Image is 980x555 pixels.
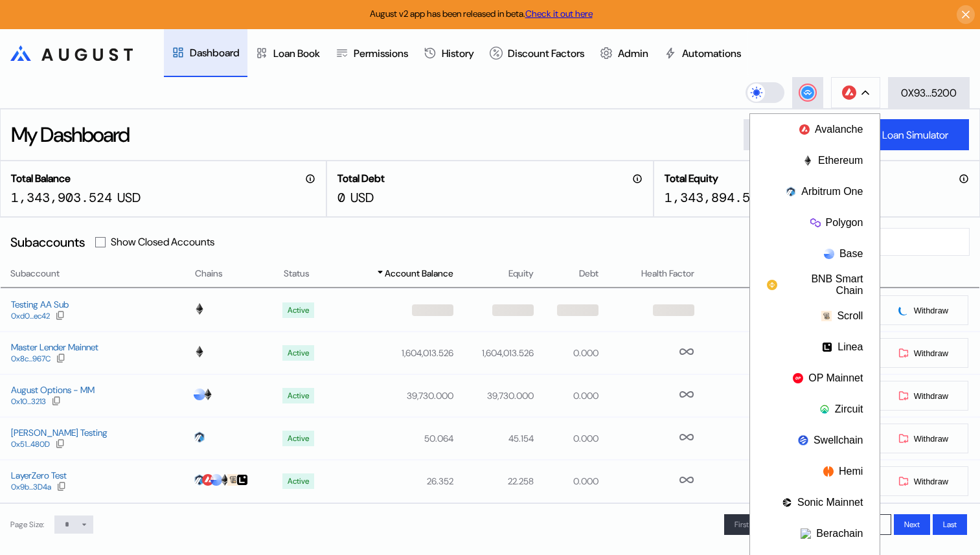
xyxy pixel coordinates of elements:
a: History [416,29,482,77]
div: Page Size: [10,519,44,530]
td: 1,604,013.526 [335,332,454,374]
span: Chains [195,267,223,280]
img: chain logo [793,373,803,383]
a: Discount Factors [482,29,592,77]
img: chain logo [801,528,811,539]
div: 0x10...3213 [11,397,46,406]
div: August Options - MM [11,384,95,396]
span: Last [943,519,957,530]
img: chain logo [194,474,205,486]
img: chain logo [202,474,214,486]
a: Automations [656,29,749,77]
span: August v2 app has been released in beta. [370,8,593,19]
button: Next [894,514,930,535]
a: Loan Book [247,29,328,77]
div: My Dashboard [11,121,129,148]
button: Withdraw [878,423,969,454]
div: Active [288,391,309,400]
img: chain logo [194,431,205,443]
img: chain logo [786,187,796,197]
button: Base [750,238,880,269]
div: 0x9b...3D4a [11,482,51,492]
img: chain logo [810,218,821,228]
button: Sonic Mainnet [750,487,880,518]
button: Arbitrum One [750,176,880,207]
div: 0X93...5200 [901,86,957,100]
a: Check it out here [525,8,593,19]
span: Debt [579,267,598,280]
div: Loan Book [273,47,320,60]
div: 1,343,894.519 [665,189,766,206]
img: chain logo [782,497,792,508]
button: Withdraw [878,380,969,411]
div: 1,343,903.524 [11,189,112,206]
img: chain logo [803,155,813,166]
img: chain logo [819,404,830,414]
span: Health Factor [641,267,694,280]
img: chain logo [767,280,777,290]
h2: Total Equity [665,172,718,185]
div: Permissions [354,47,408,60]
h2: Total Debt [337,172,385,185]
td: 39,730.000 [454,374,534,417]
img: chain logo [194,303,205,315]
div: 0 [337,189,345,206]
button: pendingWithdraw [878,295,969,326]
button: Hemi [750,456,880,487]
div: Master Lender Mainnet [11,341,98,353]
div: Active [288,434,309,443]
div: History [442,47,474,60]
span: Subaccount [10,267,60,280]
td: 26.352 [335,460,454,503]
img: chain logo [227,474,239,486]
button: Withdraw [878,466,969,497]
span: Equity [508,267,534,280]
td: 0.000 [534,374,599,417]
div: Active [288,477,309,486]
button: Scroll [750,300,880,332]
img: chain logo [236,474,248,486]
span: First [735,519,749,530]
img: chain logo [211,474,222,486]
div: Active [288,306,309,315]
div: USD [117,189,141,206]
td: 45.154 [454,417,534,460]
td: 39,730.000 [335,374,454,417]
button: Loan Simulator [861,119,969,150]
td: 50.064 [335,417,454,460]
span: Withdraw [914,391,948,401]
td: 0.000 [534,332,599,374]
td: 1,604,013.526 [454,332,534,374]
span: Withdraw [914,306,948,315]
span: Next [904,519,920,530]
button: chain logo [831,77,880,108]
img: chain logo [822,342,832,352]
button: Swellchain [750,425,880,456]
td: 0.000 [534,417,599,460]
div: Admin [618,47,648,60]
button: Avalanche [750,114,880,145]
div: Automations [682,47,741,60]
button: Polygon [750,207,880,238]
span: Status [284,267,310,280]
button: Distribute Yield [744,119,851,150]
img: chain logo [799,124,810,135]
img: chain logo [202,389,214,400]
img: chain logo [842,85,856,100]
span: Withdraw [914,477,948,486]
a: Admin [592,29,656,77]
img: chain logo [194,346,205,357]
div: Dashboard [190,46,240,60]
div: LayerZero Test [11,470,67,481]
div: USD [350,189,374,206]
img: chain logo [798,435,808,446]
button: BNB Smart Chain [750,269,880,300]
div: [PERSON_NAME] Testing [11,427,108,438]
button: Withdraw [878,337,969,368]
h2: Total Balance [11,172,71,185]
img: chain logo [821,311,832,321]
span: Withdraw [914,434,948,444]
img: chain logo [219,474,231,486]
button: OP Mainnet [750,363,880,394]
td: 0.000 [534,460,599,503]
